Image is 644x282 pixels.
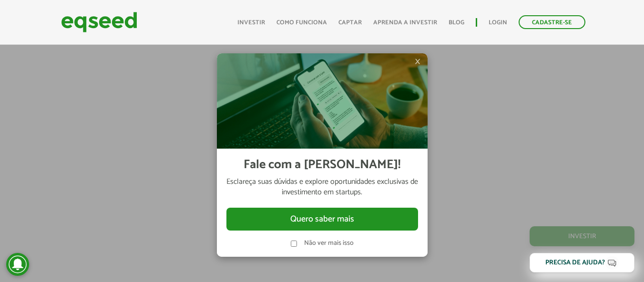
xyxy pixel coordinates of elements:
a: Login [489,20,507,26]
img: Imagem celular [217,53,428,149]
button: Quero saber mais [226,208,418,231]
p: Esclareça suas dúvidas e explore oportunidades exclusivas de investimento em startups. [226,177,418,198]
a: Blog [449,20,464,26]
a: Investir [237,20,265,26]
a: Captar [338,20,362,26]
a: Cadastre-se [519,15,585,29]
a: Como funciona [276,20,327,26]
a: Aprenda a investir [373,20,437,26]
label: Não ver mais isso [304,240,354,247]
span: × [415,56,420,67]
img: EqSeed [61,10,137,35]
h2: Fale com a [PERSON_NAME]! [244,158,400,172]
